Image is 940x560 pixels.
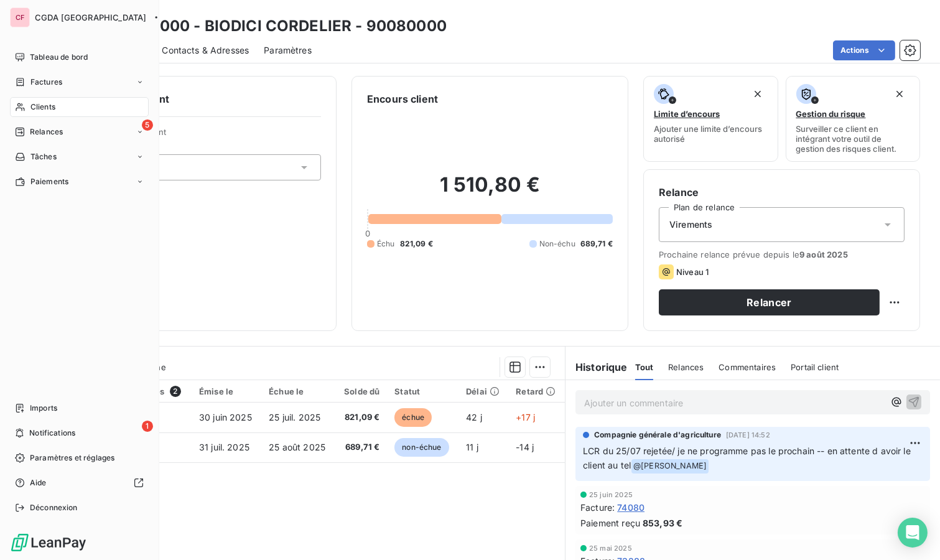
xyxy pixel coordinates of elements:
[367,91,438,106] h6: Encours client
[10,473,149,493] a: Aide
[565,360,628,375] h6: Historique
[796,109,866,119] span: Gestion du risque
[343,386,380,396] div: Solde dû
[726,431,770,439] span: [DATE] 14:52
[516,442,534,452] span: -14 j
[643,516,682,530] span: 853,93 €
[30,101,55,113] span: Clients
[199,442,249,452] span: 31 juil. 2025
[580,238,613,250] span: 689,71 €
[786,76,921,162] button: Gestion du risqueSurveiller ce client en intégrant votre outil de gestion des risques client.
[10,398,149,418] a: Imports
[365,228,370,238] span: 0
[10,448,149,468] a: Paramètres et réglages
[394,408,432,427] span: échue
[10,7,30,27] div: CF
[30,452,114,464] span: Paramètres et réglages
[676,267,709,277] span: Niveau 1
[589,544,632,552] span: 25 mai 2025
[580,516,640,530] span: Paiement reçu
[142,421,153,432] span: 1
[10,533,87,553] img: Logo LeanPay
[30,502,78,513] span: Déconnexion
[394,438,449,457] span: non-échue
[719,362,776,372] span: Commentaires
[669,218,712,231] span: Virements
[142,119,153,131] span: 5
[654,124,768,144] span: Ajouter une limite d’encours autorisé
[791,362,839,372] span: Portail client
[594,429,721,441] span: Compagnie générale d'agriculture
[631,459,709,474] span: @ [PERSON_NAME]
[75,91,321,106] h6: Informations client
[269,442,325,452] span: 25 août 2025
[170,386,181,397] span: 2
[833,40,895,60] button: Actions
[659,185,905,200] h6: Relance
[30,403,57,414] span: Imports
[30,477,47,488] span: Aide
[343,411,380,424] span: 821,09 €
[898,518,928,548] div: Open Intercom Messenger
[400,238,433,250] span: 821,09 €
[668,362,704,372] span: Relances
[29,427,75,439] span: Notifications
[30,151,57,162] span: Tâches
[10,147,149,167] a: Tâches
[617,501,645,514] span: 74080
[394,386,451,396] div: Statut
[580,501,615,514] span: Facture :
[659,289,880,315] button: Relancer
[109,15,447,37] h3: 90080000 - BIODICI CORDELIER - 90080000
[539,238,575,250] span: Non-échu
[199,386,254,396] div: Émise le
[10,97,149,117] a: Clients
[654,109,720,119] span: Limite d’encours
[466,386,501,396] div: Délai
[10,172,149,192] a: Paiements
[796,124,910,154] span: Surveiller ce client en intégrant votre outil de gestion des risques client.
[466,412,482,422] span: 42 j
[799,250,848,259] span: 9 août 2025
[30,77,62,88] span: Factures
[10,72,149,92] a: Factures
[30,176,68,187] span: Paiements
[199,412,252,422] span: 30 juin 2025
[30,52,88,63] span: Tableau de bord
[269,412,320,422] span: 25 juil. 2025
[589,491,633,498] span: 25 juin 2025
[35,12,146,22] span: CGDA [GEOGRAPHIC_DATA]
[635,362,654,372] span: Tout
[264,44,312,57] span: Paramètres
[269,386,327,396] div: Échue le
[162,44,249,57] span: Contacts & Adresses
[466,442,478,452] span: 11 j
[100,127,321,144] span: Propriétés Client
[10,122,149,142] a: 5Relances
[367,172,613,210] h2: 1 510,80 €
[516,412,535,422] span: +17 j
[10,47,149,67] a: Tableau de bord
[643,76,778,162] button: Limite d’encoursAjouter une limite d’encours autorisé
[583,446,913,470] span: LCR du 25/07 rejetée/ je ne programme pas le prochain -- en attente d avoir le client au tel
[659,250,905,259] span: Prochaine relance prévue depuis le
[377,238,395,250] span: Échu
[30,126,63,138] span: Relances
[343,441,380,454] span: 689,71 €
[516,386,557,396] div: Retard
